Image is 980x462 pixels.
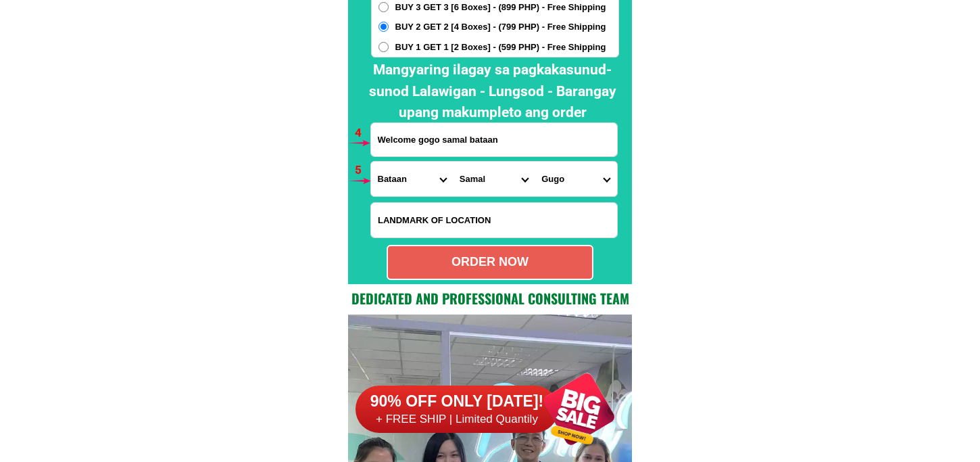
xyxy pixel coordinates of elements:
h6: 5 [355,162,370,179]
h6: + FREE SHIP | Limited Quantily [356,412,558,427]
h2: Dedicated and professional consulting team [348,288,632,308]
select: Select commune [535,162,616,196]
h6: 4 [355,124,370,142]
input: Input LANDMARKOFLOCATION [371,203,617,237]
h2: Mangyaring ilagay sa pagkakasunud-sunod Lalawigan - Lungsod - Barangay upang makumpleto ang order [360,60,626,124]
span: BUY 1 GET 1 [2 Boxes] - (599 PHP) - Free Shipping [395,41,606,54]
select: Select district [453,162,535,196]
input: Input address [371,123,617,156]
span: BUY 3 GET 3 [6 Boxes] - (899 PHP) - Free Shipping [395,1,606,14]
div: ORDER NOW [388,253,592,271]
span: BUY 2 GET 2 [4 Boxes] - (799 PHP) - Free Shipping [395,20,606,34]
select: Select province [371,162,453,196]
input: BUY 3 GET 3 [6 Boxes] - (899 PHP) - Free Shipping [378,2,389,12]
h6: 90% OFF ONLY [DATE]! [356,392,558,412]
input: BUY 1 GET 1 [2 Boxes] - (599 PHP) - Free Shipping [378,42,389,52]
input: BUY 2 GET 2 [4 Boxes] - (799 PHP) - Free Shipping [378,22,389,32]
